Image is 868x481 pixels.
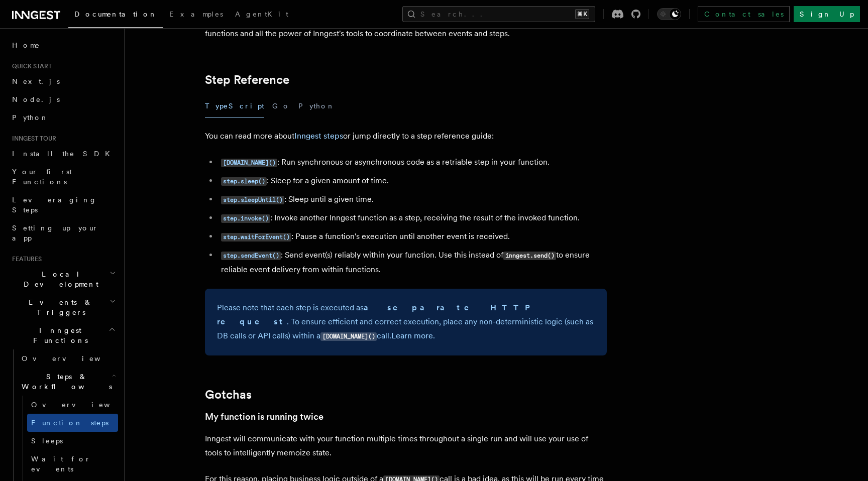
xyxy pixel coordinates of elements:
button: Steps & Workflows [18,368,118,396]
li: : Run synchronous or asynchronous code as a retriable step in your function. [218,155,607,170]
p: You can read more about or jump directly to a step reference guide: [205,129,607,143]
a: Wait for events [27,450,118,478]
span: Install the SDK [12,150,116,158]
p: Inngest will communicate with your function multiple times throughout a single run and will use y... [205,432,607,460]
span: Your first Functions [12,168,72,186]
span: Steps & Workflows [18,372,112,392]
a: step.sleep() [221,176,267,185]
span: Home [12,40,40,50]
span: Next.js [12,77,60,85]
a: Overview [27,396,118,414]
code: [DOMAIN_NAME]() [221,159,277,167]
a: Examples [163,3,229,27]
a: Sleeps [27,432,118,450]
span: Documentation [74,10,157,18]
span: Quick start [8,62,52,70]
a: Gotchas [205,388,252,402]
a: Function steps [27,414,118,432]
a: Overview [18,349,118,368]
code: step.sleepUntil() [221,196,284,204]
button: Toggle dark mode [657,8,681,20]
span: Inngest tour [8,135,56,143]
a: Install the SDK [8,145,118,163]
span: Overview [22,354,125,363]
code: step.sendEvent() [221,252,281,260]
a: Contact sales [698,6,790,22]
code: step.waitForEvent() [221,233,291,242]
kbd: ⌘K [575,9,589,19]
a: [DOMAIN_NAME]() [221,157,277,167]
a: step.sendEvent() [221,250,281,260]
a: Python [8,108,118,127]
span: Leveraging Steps [12,196,97,214]
span: Features [8,255,42,263]
button: Python [298,95,335,117]
a: My function is running twice [205,410,323,424]
button: Go [272,95,290,117]
span: Sleeps [31,437,63,445]
button: TypeScript [205,95,264,117]
code: inngest.send() [503,252,556,260]
span: Python [12,113,49,122]
code: [DOMAIN_NAME]() [320,332,377,341]
a: Setting up your app [8,219,118,247]
a: step.invoke() [221,213,270,222]
button: Events & Triggers [8,293,118,321]
a: Node.js [8,90,118,108]
a: Documentation [68,3,163,28]
strong: a separate HTTP request [217,303,536,326]
li: : Sleep until a given time. [218,192,607,207]
a: Leveraging Steps [8,191,118,219]
button: Local Development [8,265,118,293]
li: : Send event(s) reliably within your function. Use this instead of to ensure reliable event deliv... [218,248,607,277]
a: Learn more [391,331,433,340]
button: Inngest Functions [8,321,118,349]
li: : Invoke another Inngest function as a step, receiving the result of the invoked function. [218,211,607,225]
span: Examples [169,10,223,18]
a: Home [8,36,118,54]
a: step.sleepUntil() [221,194,284,204]
span: Inngest Functions [8,325,108,345]
code: step.sleep() [221,177,267,186]
a: Next.js [8,72,118,90]
span: Overview [31,401,135,409]
span: AgentKit [235,10,288,18]
a: AgentKit [229,3,294,27]
span: Node.js [12,95,60,103]
a: Sign Up [794,6,860,22]
p: Please note that each step is executed as . To ensure efficient and correct execution, place any ... [217,301,595,343]
span: Wait for events [31,455,91,473]
li: : Pause a function's execution until another event is received. [218,229,607,244]
span: Setting up your app [12,224,98,242]
span: Local Development [8,269,110,289]
code: step.invoke() [221,214,270,223]
span: Function steps [31,419,108,427]
a: step.waitForEvent() [221,231,291,241]
button: Search...⌘K [402,6,595,22]
a: Step Reference [205,73,289,87]
span: Events & Triggers [8,297,110,317]
a: Inngest steps [294,131,343,141]
a: Your first Functions [8,163,118,191]
li: : Sleep for a given amount of time. [218,174,607,188]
